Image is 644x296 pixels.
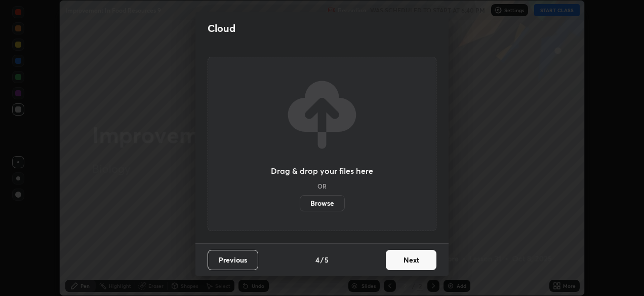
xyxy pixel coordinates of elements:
[271,167,373,175] h3: Drag & drop your files here
[317,183,327,189] h5: OR
[325,254,329,265] h4: 5
[315,254,319,265] h4: 4
[320,254,324,265] h4: /
[386,250,436,270] button: Next
[208,250,258,270] button: Previous
[208,22,235,35] h2: Cloud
